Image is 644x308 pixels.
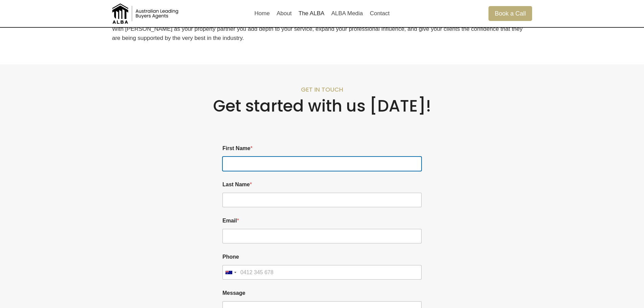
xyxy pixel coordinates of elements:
a: Book a Call [488,6,532,21]
label: Phone [222,254,422,260]
a: About [273,5,295,22]
label: Message [222,290,422,296]
h6: Get in touch [112,86,532,93]
a: The ALBA [295,5,328,22]
a: Contact [366,5,393,22]
nav: Primary Navigation [251,5,393,22]
a: Home [251,5,273,22]
input: Phone [222,265,422,280]
button: Selected country [222,265,239,280]
a: ALBA Media [328,5,366,22]
h2: Get started with us [DATE]! [112,96,532,116]
label: Last Name [222,181,422,188]
label: First Name [222,145,422,151]
label: Email [222,217,422,224]
img: Australian Leading Buyers Agents [112,3,180,24]
p: With [PERSON_NAME] as your property partner you add depth to your service, expand your profession... [112,24,532,43]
